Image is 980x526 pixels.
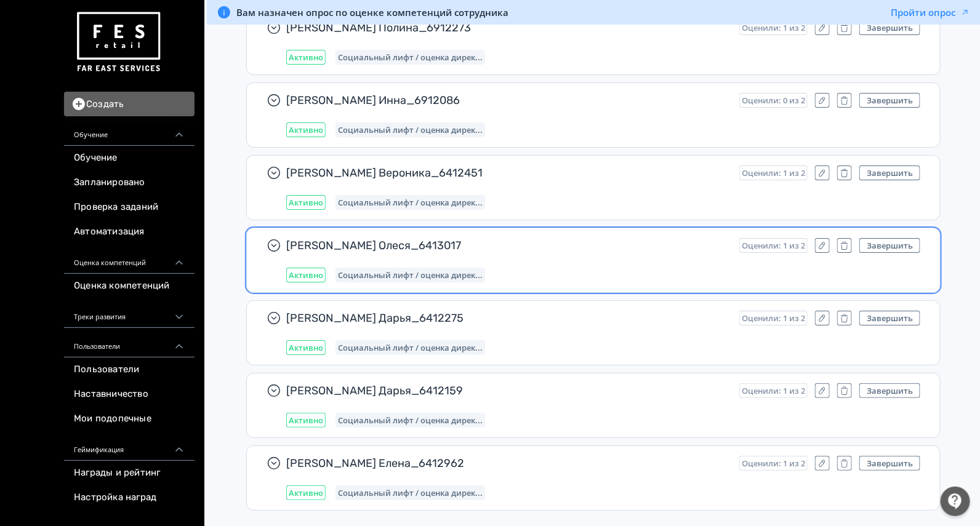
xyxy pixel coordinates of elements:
[64,357,195,382] a: Пользователи
[286,383,729,398] span: [PERSON_NAME] Дарья_6412159
[236,6,508,18] span: Вам назначен опрос по оценке компетенций сотрудника
[286,311,729,325] span: [PERSON_NAME] Дарья_6412275
[286,456,729,471] span: [PERSON_NAME] Елена_6412962
[64,461,195,485] a: Награды и рейтинг
[859,165,920,180] button: Завершить
[64,220,195,244] a: Автоматизация
[64,485,195,510] a: Настройка наград
[338,415,483,425] span: Социальный лифт / оценка директора магазина
[338,488,483,498] span: Социальный лифт / оценка директора магазина
[64,431,195,461] div: Геймификация
[289,415,323,425] span: Активно
[74,7,163,77] img: https://files.teachbase.ru/system/account/57463/logo/medium-936fc5084dd2c598f50a98b9cbe0469a.png
[64,92,195,116] button: Создать
[742,23,805,33] span: Оценили: 1 из 2
[64,195,195,220] a: Проверка заданий
[742,168,805,178] span: Оценили: 1 из 2
[289,125,323,135] span: Активно
[64,298,195,328] div: Треки развития
[289,52,323,62] span: Активно
[64,116,195,146] div: Обучение
[286,20,729,35] span: [PERSON_NAME] Полина_6912273
[742,95,805,105] span: Оценили: 0 из 2
[338,197,483,207] span: Социальный лифт / оценка директора магазина
[742,313,805,323] span: Оценили: 1 из 2
[64,170,195,195] a: Запланировано
[64,407,195,431] a: Мои подопечные
[289,197,323,207] span: Активно
[742,458,805,468] span: Оценили: 1 из 2
[64,328,195,357] div: Пользователи
[742,241,805,250] span: Оценили: 1 из 2
[64,244,195,274] div: Оценка компетенций
[891,6,970,18] button: Пройти опрос
[286,238,729,253] span: [PERSON_NAME] Олеся_6413017
[859,20,920,35] button: Завершить
[859,456,920,471] button: Завершить
[289,343,323,353] span: Активно
[859,93,920,108] button: Завершить
[338,270,483,280] span: Социальный лифт / оценка директора магазина
[338,52,483,62] span: Социальный лифт / оценка директора магазина
[338,343,483,353] span: Социальный лифт / оценка директора магазина
[859,383,920,398] button: Завершить
[286,93,729,108] span: [PERSON_NAME] Инна_6912086
[289,488,323,498] span: Активно
[286,165,729,180] span: [PERSON_NAME] Вероника_6412451
[64,382,195,407] a: Наставничество
[338,125,483,135] span: Социальный лифт / оценка директора магазина
[859,238,920,253] button: Завершить
[289,270,323,280] span: Активно
[742,386,805,396] span: Оценили: 1 из 2
[64,274,195,298] a: Оценка компетенций
[859,311,920,325] button: Завершить
[64,146,195,170] a: Обучение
